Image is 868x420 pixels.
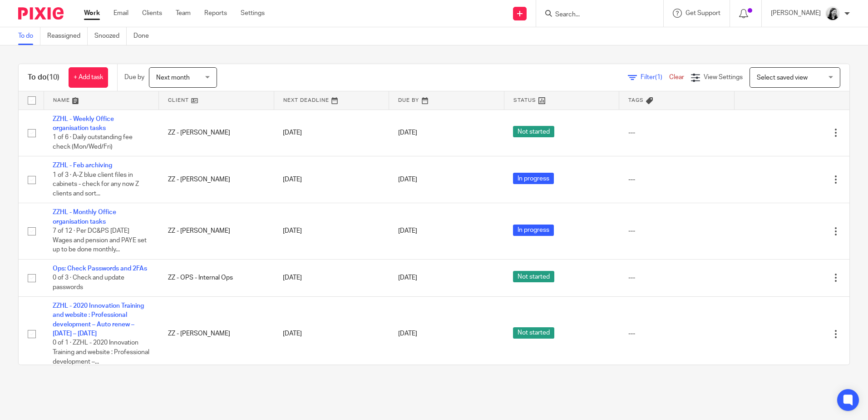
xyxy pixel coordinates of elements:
span: [DATE] [398,176,417,183]
span: View Settings [704,74,743,80]
p: [PERSON_NAME] [771,9,821,18]
a: ZZHL - Weekly Office organisation tasks [53,116,114,131]
a: Reports [204,9,227,18]
td: ZZ - [PERSON_NAME] [159,297,274,371]
a: Email [113,9,128,18]
span: Tags [628,98,644,103]
span: [DATE] [398,228,417,234]
a: Settings [241,9,265,18]
p: Due by [124,73,144,82]
td: [DATE] [274,156,389,203]
td: [DATE] [274,203,389,259]
a: ZZHL - Monthly Office organisation tasks [53,209,116,225]
td: [DATE] [274,259,389,296]
span: 0 of 1 · ZZHL - 2020 Innovation Training and website : Professional development –... [53,340,149,365]
span: Filter [641,74,669,80]
a: Snoozed [94,27,127,45]
a: Clients [142,9,162,18]
img: Pixie [18,7,64,20]
span: 0 of 3 · Check and update passwords [53,275,124,290]
td: [DATE] [274,110,389,156]
span: Get Support [686,10,720,16]
span: Not started [513,327,554,339]
a: Done [133,27,156,45]
a: ZZHL - Feb archiving [53,162,112,169]
span: Not started [513,126,554,137]
div: --- [628,175,725,184]
h1: To do [28,73,59,82]
span: In progress [513,225,554,236]
a: ZZHL - 2020 Innovation Training and website : Professional development – Auto renew – [DATE] – [D... [53,303,144,337]
span: [DATE] [398,130,417,136]
a: Reassigned [47,27,88,45]
div: --- [628,226,725,235]
div: --- [628,128,725,137]
span: 1 of 3 · A-Z blue client files in cabinets - check for any now Z clients and sort... [53,172,139,197]
span: (10) [47,74,59,81]
span: [DATE] [398,275,417,281]
div: --- [628,273,725,282]
td: [DATE] [274,297,389,371]
div: --- [628,329,725,338]
input: Search [554,11,636,19]
td: ZZ - [PERSON_NAME] [159,203,274,259]
a: Clear [669,74,684,80]
a: Team [176,9,191,18]
a: Work [84,9,100,18]
span: 1 of 6 · Daily outstanding fee check (Mon/Wed/Fri) [53,134,133,150]
span: Next month [156,75,190,81]
img: Helen_2025.jpg [825,6,840,21]
span: (1) [655,74,662,80]
span: [DATE] [398,331,417,337]
a: To do [18,27,40,45]
td: ZZ - [PERSON_NAME] [159,110,274,156]
a: Ops: Check Passwords and 2FAs [53,265,147,272]
span: 7 of 12 · Per DC&PS [DATE] Wages and pension and PAYE set up to be done monthly... [53,228,147,253]
td: ZZ - OPS - Internal Ops [159,259,274,296]
span: In progress [513,173,554,184]
span: Select saved view [757,75,808,81]
td: ZZ - [PERSON_NAME] [159,156,274,203]
span: Not started [513,271,554,282]
a: + Add task [69,67,108,88]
